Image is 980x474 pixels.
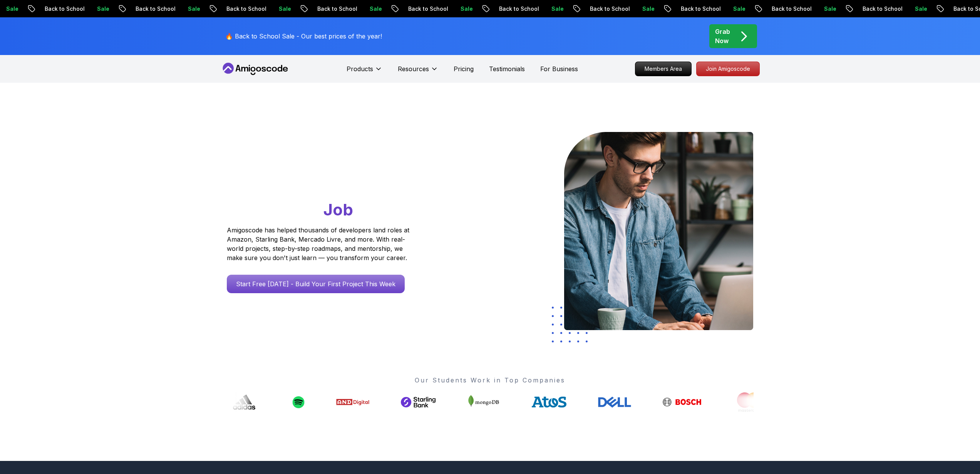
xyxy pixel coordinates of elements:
p: Back to School [34,5,87,13]
p: Sale [541,5,566,13]
a: Testimonials [489,64,525,73]
p: Our Students Work in Top Companies [227,376,754,385]
p: Grab Now [715,27,730,45]
p: Back to School [398,5,450,13]
p: Sale [87,5,111,13]
p: Back to School [580,5,632,13]
p: Back to School [125,5,178,13]
p: Join Amigoscode [697,62,759,76]
button: Resources [398,64,438,80]
p: Sale [632,5,657,13]
p: Sale [268,5,293,13]
p: Back to School [307,5,359,13]
p: Resources [398,64,429,73]
p: Sale [723,5,747,13]
a: Start Free [DATE] - Build Your First Project This Week [227,275,405,293]
p: Back to School [761,5,814,13]
h1: Go From Learning to Hired: Master Java, Spring Boot & Cloud Skills That Get You the [227,132,439,221]
span: Job [323,200,353,219]
p: Sale [178,5,202,13]
p: 🔥 Back to School Sale - Our best prices of the year! [225,32,382,41]
p: Sale [359,5,384,13]
a: Pricing [454,64,474,73]
p: Back to School [216,5,268,13]
p: Sale [450,5,475,13]
button: Products [347,64,382,80]
img: hero [564,132,753,330]
p: Members Area [635,62,691,76]
p: Back to School [852,5,905,13]
p: Products [347,64,373,73]
p: Back to School [489,5,541,13]
p: Back to School [670,5,723,13]
p: Sale [814,5,838,13]
a: Join Amigoscode [696,62,760,76]
a: For Business [540,64,578,73]
p: Sale [905,5,929,13]
p: Amigoscode has helped thousands of developers land roles at Amazon, Starling Bank, Mercado Livre,... [227,225,412,262]
a: Members Area [635,62,692,76]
